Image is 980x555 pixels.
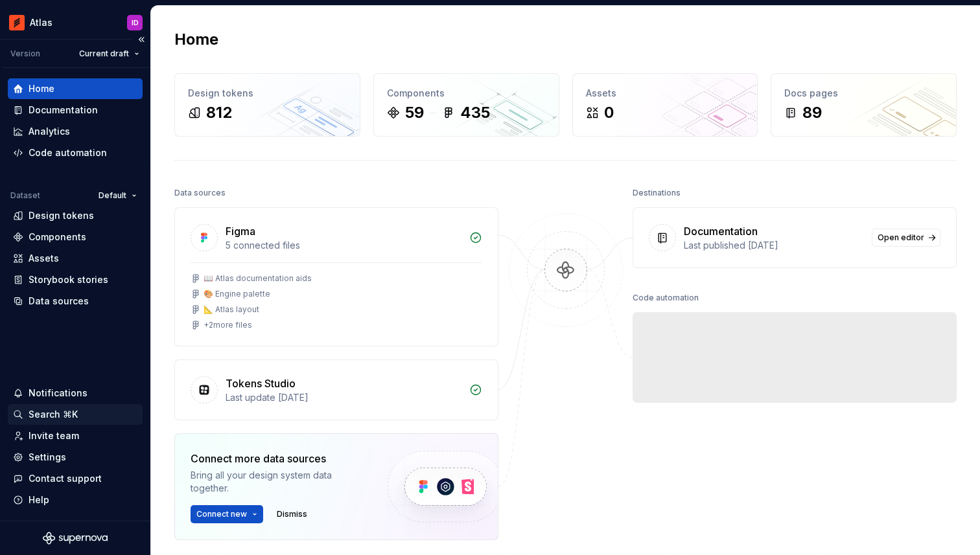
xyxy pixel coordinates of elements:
[771,73,957,137] a: Docs pages89
[30,16,52,29] div: Atlas
[604,102,614,123] div: 0
[43,532,108,545] svg: Supernova Logo
[226,376,296,391] div: Tokens Studio
[8,142,143,163] a: Code automation
[226,391,461,404] div: Last update [DATE]
[99,190,126,201] span: Default
[405,102,424,123] div: 59
[73,45,145,63] button: Current draft
[572,73,758,137] a: Assets0
[8,121,143,142] a: Analytics
[8,248,143,269] a: Assets
[191,451,366,466] div: Connect more data sources
[10,190,40,201] div: Dataset
[10,49,40,59] div: Version
[174,207,498,346] a: Figma5 connected files📖 Atlas documentation aids🎨 Engine palette📐 Atlas layout+2more files
[9,15,25,30] img: 102f71e4-5f95-4b3f-aebe-9cae3cf15d45.png
[204,273,312,284] div: 📖 Atlas documentation aids
[29,451,66,464] div: Settings
[8,78,143,99] a: Home
[684,239,864,252] div: Last published [DATE]
[226,239,461,252] div: 5 connected files
[8,404,143,425] button: Search ⌘K
[684,223,758,239] div: Documentation
[174,29,218,50] h2: Home
[191,505,263,523] button: Connect new
[29,493,49,506] div: Help
[29,209,94,222] div: Design tokens
[29,146,107,159] div: Code automation
[8,291,143,311] a: Data sources
[226,223,255,239] div: Figma
[387,87,546,100] div: Components
[29,125,70,138] div: Analytics
[204,289,270,299] div: 🎨 Engine palette
[29,231,86,244] div: Components
[878,232,924,243] span: Open editor
[8,490,143,510] button: Help
[29,408,78,421] div: Search ⌘K
[204,320,252,330] div: + 2 more files
[8,468,143,489] button: Contact support
[174,73,360,137] a: Design tokens812
[206,102,232,123] div: 812
[204,304,259,315] div: 📐 Atlas layout
[29,295,89,308] div: Data sources
[271,505,313,523] button: Dismiss
[633,289,699,307] div: Code automation
[29,429,79,442] div: Invite team
[586,87,745,100] div: Assets
[174,184,226,202] div: Data sources
[196,509,247,519] span: Connect new
[132,17,139,28] div: ID
[29,252,59,265] div: Assets
[188,87,347,100] div: Design tokens
[79,49,129,59] span: Current draft
[8,100,143,120] a: Documentation
[8,447,143,468] a: Settings
[3,8,148,36] button: AtlasID
[872,229,940,247] a: Open editor
[8,425,143,446] a: Invite team
[29,387,87,400] div: Notifications
[29,104,98,117] div: Documentation
[29,273,108,286] div: Storybook stories
[132,30,150,49] button: Collapse sidebar
[8,205,143,226] a: Design tokens
[191,469,366,495] div: Bring all your design system data together.
[8,383,143,403] button: Notifications
[784,87,943,100] div: Docs pages
[93,187,143,205] button: Default
[8,269,143,290] a: Storybook stories
[174,359,498,420] a: Tokens StudioLast update [DATE]
[373,73,559,137] a: Components59435
[633,184,681,202] div: Destinations
[8,227,143,247] a: Components
[29,82,54,95] div: Home
[460,102,490,123] div: 435
[277,509,307,519] span: Dismiss
[802,102,822,123] div: 89
[29,472,102,485] div: Contact support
